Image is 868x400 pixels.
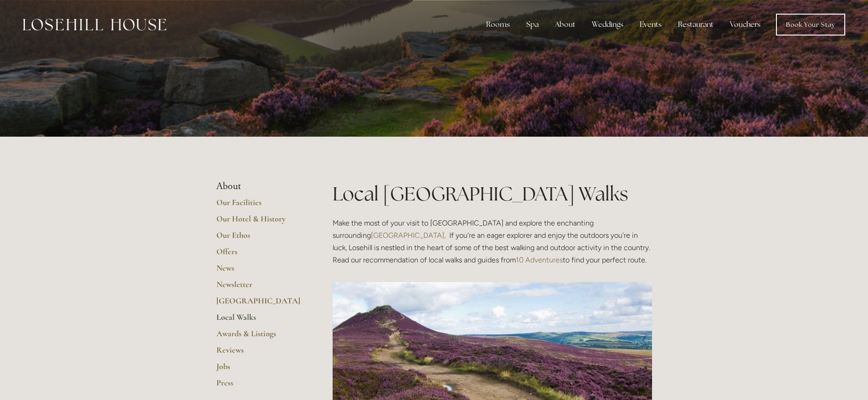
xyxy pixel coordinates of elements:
div: Weddings [585,15,631,34]
a: Local Walks [216,312,303,328]
a: Book Your Stay [776,14,845,36]
a: 10 Adventures [516,256,563,264]
div: Events [632,15,669,34]
p: Make the most of your visit to [GEOGRAPHIC_DATA] and explore the enchanting surrounding . If you’... [333,217,652,267]
a: Our Hotel & History [216,214,303,230]
a: [GEOGRAPHIC_DATA] [371,231,444,240]
a: Awards & Listings [216,328,303,345]
div: About [548,15,583,34]
a: Offers [216,246,303,263]
a: News [216,263,303,279]
div: Rooms [479,15,517,34]
a: Reviews [216,345,303,361]
div: Spa [519,15,546,34]
a: [GEOGRAPHIC_DATA] [216,296,303,312]
div: Restaurant [671,15,721,34]
h1: Local [GEOGRAPHIC_DATA] Walks [333,180,652,207]
li: About [216,180,303,192]
a: Our Ethos [216,230,303,246]
a: Our Facilities [216,197,303,214]
a: Press [216,378,303,394]
a: Jobs [216,361,303,378]
img: Losehill House [23,19,166,31]
a: Newsletter [216,279,303,296]
a: Vouchers [723,15,768,34]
